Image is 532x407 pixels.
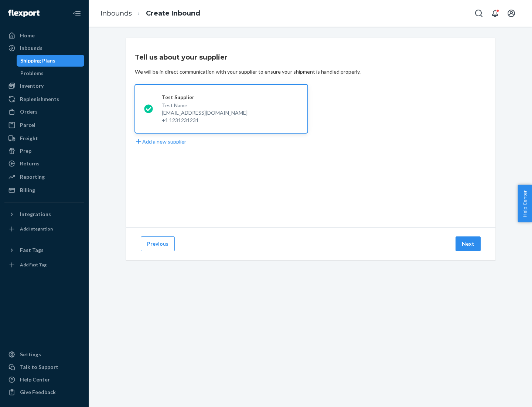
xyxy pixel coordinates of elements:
button: Next [456,236,481,251]
button: Help Center [518,185,532,222]
a: Create Inbound [146,9,200,17]
h3: Tell us about your supplier [135,53,228,62]
a: Settings [4,349,84,360]
div: Talk to Support [20,363,58,371]
img: Flexport logo [8,10,40,17]
div: Inventory [20,82,44,90]
ol: breadcrumbs [95,3,206,24]
button: Give Feedback [4,386,84,398]
div: Help Center [20,376,50,383]
button: Add a new supplier [135,138,186,145]
div: Integrations [20,211,51,218]
a: Talk to Support [4,361,84,373]
a: Add Integration [4,223,84,235]
a: Returns [4,158,84,169]
div: Home [20,32,35,39]
a: Prep [4,145,84,157]
a: Billing [4,184,84,196]
button: Open account menu [504,6,519,21]
a: Home [4,30,84,41]
div: Add Fast Tag [20,262,47,268]
a: Orders [4,106,84,118]
div: Give Feedback [20,388,56,396]
button: Open notifications [488,6,502,21]
a: Shipping Plans [17,55,85,67]
div: Shipping Plans [20,57,55,64]
a: Freight [4,132,84,144]
a: Inbounds [4,42,84,54]
a: Add Fast Tag [4,259,84,271]
div: Billing [20,186,35,194]
div: Parcel [20,121,35,129]
div: Replenishments [20,95,59,103]
a: Replenishments [4,93,84,105]
div: Settings [20,351,41,358]
a: Inbounds [100,9,132,17]
button: Fast Tags [4,244,84,256]
div: Orders [20,108,38,115]
a: Inventory [4,80,84,92]
button: Open Search Box [471,6,486,21]
button: Close Navigation [69,6,84,21]
a: Parcel [4,119,84,131]
a: Reporting [4,171,84,183]
button: Previous [141,236,175,251]
div: Freight [20,135,38,142]
div: Prep [20,147,31,155]
a: Help Center [4,374,84,386]
div: Fast Tags [20,246,44,254]
button: Integrations [4,208,84,220]
div: Reporting [20,173,45,181]
div: We will be in direct communication with your supplier to ensure your shipment is handled properly. [135,68,361,75]
div: Returns [20,160,40,167]
div: Add Integration [20,226,53,232]
div: Inbounds [20,44,42,52]
div: Problems [20,70,44,77]
a: Problems [17,67,85,79]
